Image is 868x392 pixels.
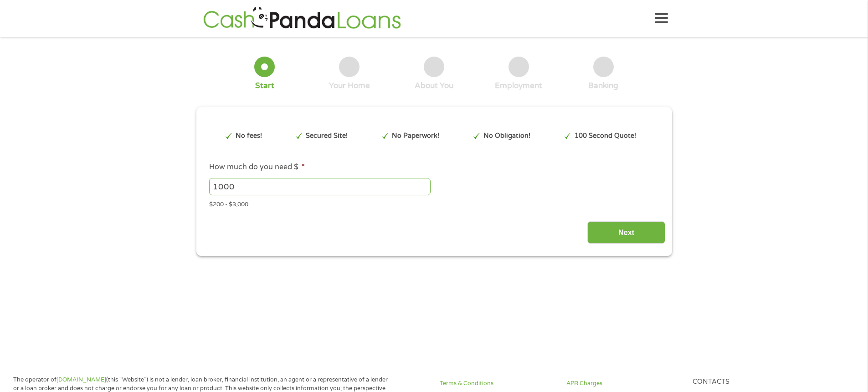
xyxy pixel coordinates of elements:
h4: Contacts [693,378,808,387]
p: No Obligation! [483,131,530,141]
div: Banking [588,81,618,91]
div: $200 - $3,000 [209,197,658,209]
p: No fees! [236,131,262,141]
p: Secured Site! [306,131,348,141]
a: APR Charges [566,379,682,388]
input: Next [587,221,665,244]
p: No Paperwork! [392,131,439,141]
a: [DOMAIN_NAME] [56,376,106,383]
div: About You [415,81,453,91]
div: Start [255,81,274,91]
div: Your Home [329,81,370,91]
label: How much do you need $ [209,162,305,172]
a: Terms & Conditions [440,379,555,388]
div: Employment [495,81,542,91]
p: 100 Second Quote! [575,131,636,141]
img: GetLoanNow Logo [200,5,404,31]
